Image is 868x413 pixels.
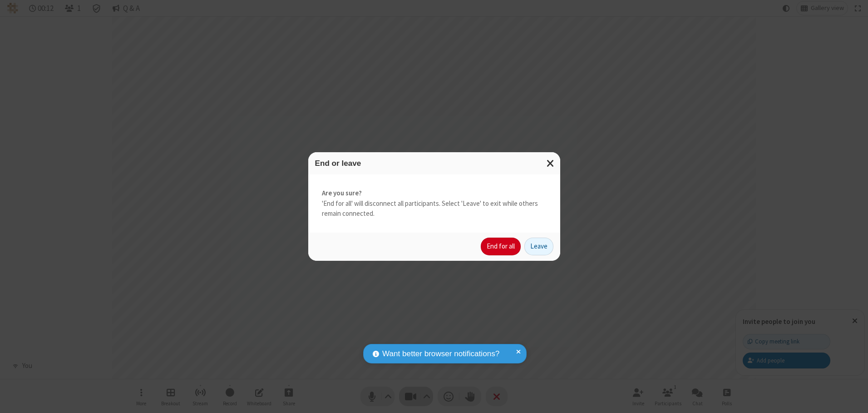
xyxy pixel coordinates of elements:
h3: End or leave [315,159,553,168]
button: End for all [481,238,521,256]
strong: Are you sure? [322,188,547,199]
div: 'End for all' will disconnect all participants. Select 'Leave' to exit while others remain connec... [308,174,560,233]
span: Want better browser notifications? [382,348,499,360]
button: Close modal [541,152,560,174]
button: Leave [524,238,553,256]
